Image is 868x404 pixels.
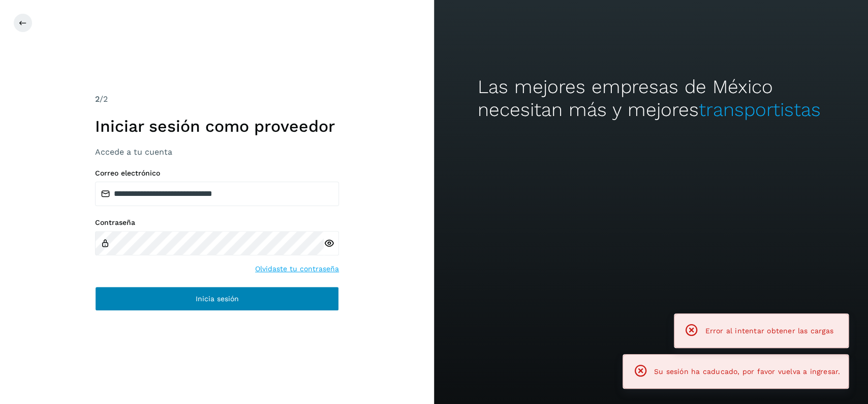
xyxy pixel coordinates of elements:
h2: Las mejores empresas de México necesitan más y mejores [477,76,824,121]
label: Correo electrónico [95,169,339,178]
span: Su sesión ha caducado, por favor vuelva a ingresar. [654,367,840,376]
h3: Accede a tu cuenta [95,147,339,157]
button: Inicia sesión [95,286,339,311]
a: Olvidaste tu contraseña [255,264,339,274]
span: 2 [95,94,100,104]
label: Contraseña [95,218,339,227]
h1: Iniciar sesión como proveedor [95,117,339,136]
span: Error al intentar obtener las cargas [705,327,833,335]
div: /2 [95,93,339,105]
span: Inicia sesión [196,295,239,302]
span: transportistas [698,99,820,121]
